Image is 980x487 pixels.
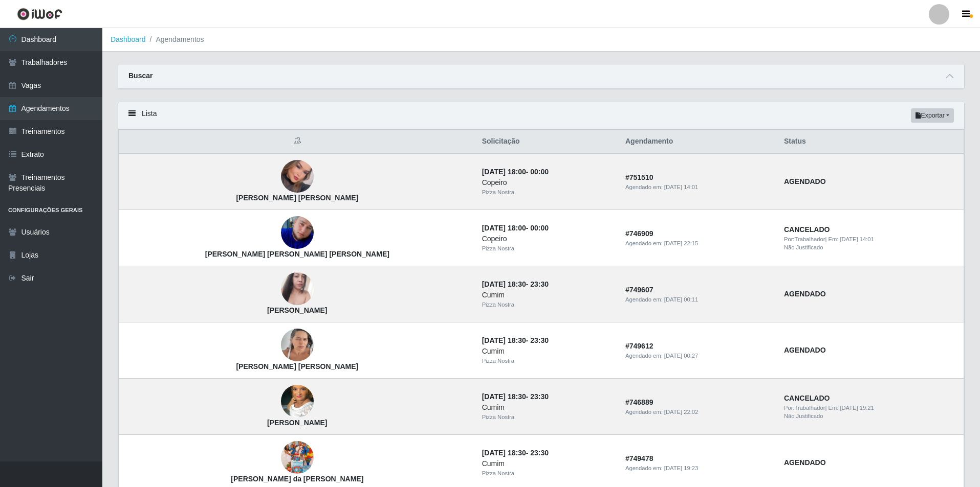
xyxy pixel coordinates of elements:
[267,306,327,314] strong: [PERSON_NAME]
[146,34,204,45] li: Agendamentos
[281,428,314,486] img: Ítalo Gabriel da Silva Santos
[482,336,526,344] time: [DATE] 18:30
[784,235,957,244] div: | Em:
[784,412,957,421] div: Não Justificado
[482,168,549,176] strong: -
[482,280,549,288] strong: -
[281,153,314,200] img: Jéssica Mayara Lima
[482,449,549,457] strong: -
[281,323,314,367] img: Maria José Carlos da Silva
[482,449,526,457] time: [DATE] 18:30
[17,8,62,20] img: CoreUI Logo
[625,464,772,473] div: Agendado em:
[482,224,526,232] time: [DATE] 18:00
[784,225,830,234] strong: CANCELADO
[530,224,549,232] time: 00:00
[281,260,314,318] img: Mylena Santos Barbosa
[482,413,613,422] div: Pizza Nostra
[664,184,698,190] time: [DATE] 14:01
[281,373,314,431] img: Lidiane Nascimento Silva
[625,286,654,294] strong: # 749607
[625,183,772,192] div: Agendado em:
[482,458,613,469] div: Cumim
[625,173,654,181] strong: # 751510
[482,469,613,478] div: Pizza Nostra
[530,280,549,288] time: 23:30
[784,404,957,412] div: | Em:
[476,130,619,154] th: Solicitação
[482,392,526,401] time: [DATE] 18:30
[530,449,549,457] time: 23:30
[625,239,772,248] div: Agendado em:
[482,346,613,357] div: Cumim
[784,346,826,354] strong: AGENDADO
[664,240,698,246] time: [DATE] 22:15
[267,419,327,427] strong: [PERSON_NAME]
[482,168,526,176] time: [DATE] 18:00
[482,280,526,288] time: [DATE] 18:30
[625,342,654,350] strong: # 749612
[530,392,549,401] time: 23:30
[840,236,874,242] time: [DATE] 14:01
[840,405,874,411] time: [DATE] 19:21
[482,336,549,344] strong: -
[128,72,153,80] strong: Buscar
[784,394,830,402] strong: CANCELADO
[111,35,146,43] a: Dashboard
[102,28,980,52] nav: breadcrumb
[625,352,772,360] div: Agendado em:
[619,130,778,154] th: Agendamento
[784,243,957,252] div: Não Justificado
[664,353,698,359] time: [DATE] 00:27
[784,290,826,298] strong: AGENDADO
[118,102,964,129] div: Lista
[530,336,549,344] time: 23:30
[625,408,772,416] div: Agendado em:
[664,465,698,471] time: [DATE] 19:23
[482,177,613,188] div: Copeiro
[236,362,358,370] strong: [PERSON_NAME] [PERSON_NAME]
[482,402,613,413] div: Cumim
[664,409,698,415] time: [DATE] 22:02
[784,458,826,467] strong: AGENDADO
[664,296,698,303] time: [DATE] 00:11
[236,194,358,202] strong: [PERSON_NAME] [PERSON_NAME]
[625,398,654,406] strong: # 746889
[482,392,549,401] strong: -
[778,130,964,154] th: Status
[911,108,954,123] button: Exportar
[205,250,389,258] strong: [PERSON_NAME] [PERSON_NAME] [PERSON_NAME]
[784,236,825,242] span: Por: Trabalhador
[625,454,654,462] strong: # 749478
[625,295,772,304] div: Agendado em:
[784,405,825,411] span: Por: Trabalhador
[482,290,613,300] div: Cumim
[625,229,654,238] strong: # 746909
[482,357,613,365] div: Pizza Nostra
[482,188,613,197] div: Pizza Nostra
[482,300,613,309] div: Pizza Nostra
[482,224,549,232] strong: -
[530,168,549,176] time: 00:00
[784,177,826,185] strong: AGENDADO
[281,216,314,249] img: Erick Mayke Lima Freitas
[231,475,363,483] strong: [PERSON_NAME] da [PERSON_NAME]
[482,234,613,244] div: Copeiro
[482,244,613,253] div: Pizza Nostra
